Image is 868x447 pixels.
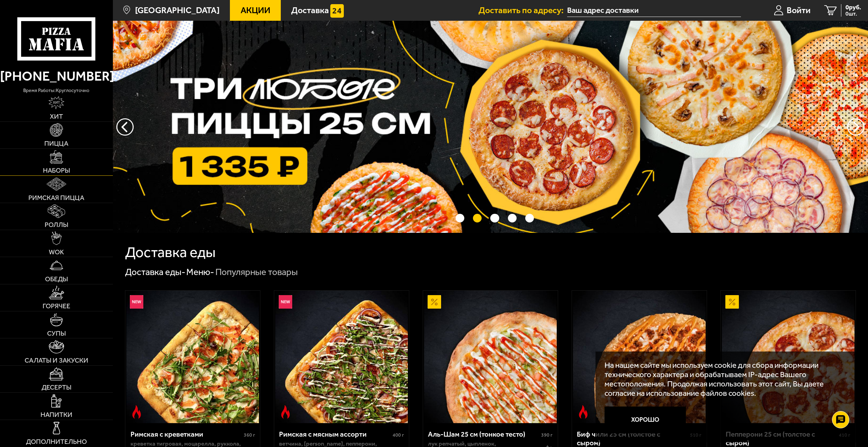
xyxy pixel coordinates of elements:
a: АкционныйПепперони 25 см (толстое с сыром) [721,291,856,423]
a: НовинкаОстрое блюдоРимская с креветками [125,291,260,423]
div: Римская с мясным ассорти [279,430,391,438]
p: На нашем сайте мы используем cookie для сбора информации технического характера и обрабатываем IP... [605,361,843,398]
span: Акции [241,6,270,15]
button: Хорошо [605,407,686,434]
a: Доставка еды- [125,267,185,277]
span: Напитки [41,411,72,418]
span: Горячее [43,303,70,309]
span: Десерты [42,384,71,391]
button: предыдущий [847,118,865,136]
span: 390 г [541,432,553,438]
span: 0 руб. [845,4,861,10]
img: Пепперони 25 см (толстое с сыром) [722,291,854,423]
img: Акционный [428,295,441,309]
span: Доставить по адресу: [478,6,567,15]
div: Римская с креветками [131,430,242,438]
span: Войти [787,6,811,15]
img: Биф чили 25 см (толстое с сыром) [573,291,706,423]
img: Римская с креветками [126,291,259,423]
img: 15daf4d41897b9f0e9f617042186c801.svg [330,4,344,18]
input: Ваш адрес доставки [567,4,741,17]
div: Аль-Шам 25 см (тонкое тесто) [428,430,539,438]
h1: Доставка еды [125,245,216,260]
button: точки переключения [508,214,517,222]
button: следующий [116,118,134,136]
span: 400 г [393,432,404,438]
img: Акционный [725,295,739,309]
a: Меню- [186,267,214,277]
img: Римская с мясным ассорти [275,291,408,423]
span: Салаты и закуски [25,357,88,364]
span: WOK [49,249,64,255]
button: точки переключения [490,214,499,222]
span: Супы [47,330,66,337]
button: точки переключения [525,214,534,222]
span: Наборы [43,167,70,174]
button: точки переключения [473,214,482,222]
img: Острое блюдо [576,405,590,419]
div: Популярные товары [215,266,298,278]
span: [GEOGRAPHIC_DATA] [135,6,220,15]
span: 360 г [244,432,255,438]
img: Новинка [279,295,292,309]
img: Острое блюдо [279,405,292,419]
img: Новинка [130,295,143,309]
span: Роллы [45,221,68,228]
a: НовинкаОстрое блюдоРимская с мясным ассорти [274,291,409,423]
span: Пицца [44,140,68,147]
span: 0 шт. [845,11,861,17]
img: Острое блюдо [130,405,143,419]
span: Римская пицца [28,194,84,201]
a: АкционныйАль-Шам 25 см (тонкое тесто) [423,291,558,423]
span: Обеды [45,276,68,282]
span: Дополнительно [26,438,87,445]
div: Биф чили 25 см (толстое с сыром) [577,430,688,447]
img: Аль-Шам 25 см (тонкое тесто) [424,291,557,423]
button: точки переключения [456,214,464,222]
a: Острое блюдоБиф чили 25 см (толстое с сыром) [572,291,707,423]
span: Доставка [291,6,329,15]
span: Хит [50,113,63,120]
